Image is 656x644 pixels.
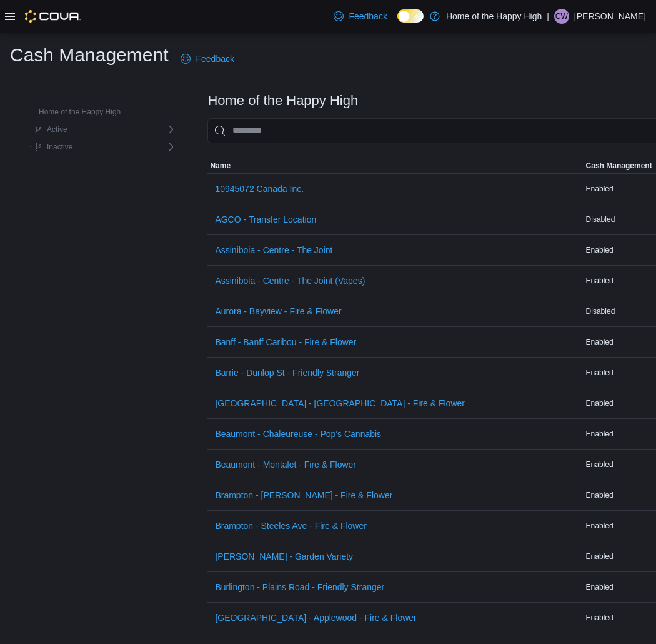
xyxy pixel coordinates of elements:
[210,483,397,508] button: Brampton - [PERSON_NAME] - Fire & Flower
[547,9,549,24] p: |
[176,46,239,71] a: Feedback
[210,268,370,293] button: Assiniboia - Centre - The Joint (Vapes)
[554,9,569,24] div: Carrinna Wong
[47,124,67,134] span: Active
[584,518,655,533] div: Enabled
[210,513,372,538] button: Brampton - Steeles Ave - Fire & Flower
[215,274,365,287] span: Assiniboia - Centre - The Joint (Vapes)
[584,181,655,196] div: Enabled
[584,549,655,564] div: Enabled
[584,580,655,595] div: Enabled
[29,122,72,137] button: Active
[215,397,465,410] span: [GEOGRAPHIC_DATA] - [GEOGRAPHIC_DATA] - Fire & Flower
[196,53,234,65] span: Feedback
[215,244,332,256] span: Assiniboia - Centre - The Joint
[446,9,542,24] p: Home of the Happy High
[21,104,126,119] button: Home of the Happy High
[584,426,655,441] div: Enabled
[584,457,655,472] div: Enabled
[584,365,655,380] div: Enabled
[329,4,392,29] a: Feedback
[215,581,384,593] span: Burlington - Plains Road - Friendly Stranger
[210,421,386,446] button: Beaumont - Chaleureuse - Pop's Cannabis
[586,161,652,171] span: Cash Management
[584,610,655,625] div: Enabled
[29,139,77,154] button: Inactive
[555,9,568,24] span: CW
[584,212,655,227] div: Disabled
[47,142,72,152] span: Inactive
[584,273,655,288] div: Enabled
[584,304,655,319] div: Disabled
[215,183,304,195] span: 10945072 Canada Inc.
[210,207,321,232] button: AGCO - Transfer Location
[210,575,389,600] button: Burlington - Plains Road - Friendly Stranger
[215,428,381,440] span: Beaumont - Chaleureuse - Pop's Cannabis
[397,9,424,23] input: Dark Mode
[584,396,655,411] div: Enabled
[215,489,392,501] span: Brampton - [PERSON_NAME] - Fire & Flower
[210,452,361,477] button: Beaumont - Montalet - Fire & Flower
[215,520,367,532] span: Brampton - Steeles Ave - Fire & Flower
[584,243,655,258] div: Enabled
[584,488,655,503] div: Enabled
[210,161,231,171] span: Name
[25,10,81,23] img: Cova
[207,93,358,108] h3: Home of the Happy High
[207,158,583,173] button: Name
[215,458,356,471] span: Beaumont - Montalet - Fire & Flower
[349,10,387,23] span: Feedback
[210,605,421,630] button: [GEOGRAPHIC_DATA] - Applewood - Fire & Flower
[39,107,121,117] span: Home of the Happy High
[10,43,168,68] h1: Cash Management
[210,330,361,355] button: Banff - Banff Caribou - Fire & Flower
[574,9,646,24] p: [PERSON_NAME]
[210,238,337,263] button: Assiniboia - Centre - The Joint
[215,305,341,318] span: Aurora - Bayview - Fire & Flower
[215,611,416,624] span: [GEOGRAPHIC_DATA] - Applewood - Fire & Flower
[215,336,356,348] span: Banff - Banff Caribou - Fire & Flower
[210,544,358,569] button: [PERSON_NAME] - Garden Variety
[215,550,353,563] span: [PERSON_NAME] - Garden Variety
[215,366,359,379] span: Barrie - Dunlop St - Friendly Stranger
[584,335,655,350] div: Enabled
[210,360,364,385] button: Barrie - Dunlop St - Friendly Stranger
[210,299,346,324] button: Aurora - Bayview - Fire & Flower
[584,158,655,173] button: Cash Management
[210,176,309,201] button: 10945072 Canada Inc.
[210,391,470,416] button: [GEOGRAPHIC_DATA] - [GEOGRAPHIC_DATA] - Fire & Flower
[215,213,316,226] span: AGCO - Transfer Location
